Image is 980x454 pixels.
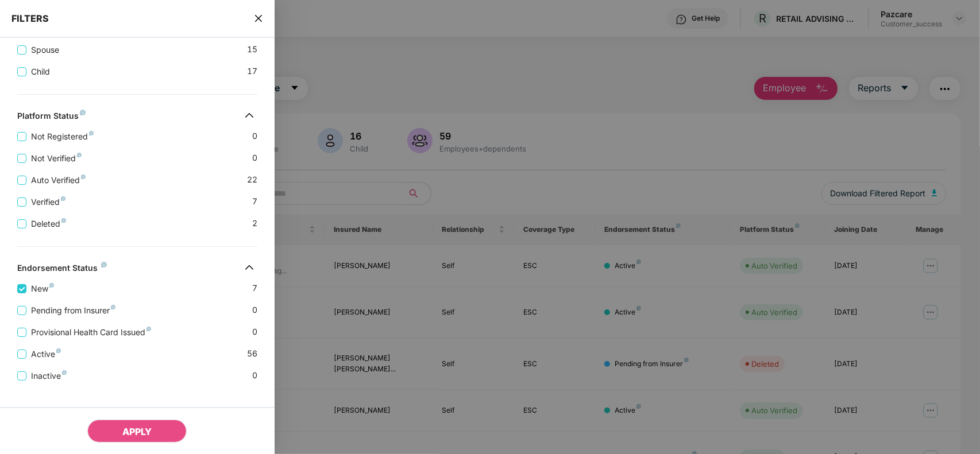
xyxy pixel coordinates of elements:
[26,370,71,382] span: Inactive
[26,326,156,339] span: Provisional Health Card Issued
[61,218,66,223] img: svg+xml;base64,PHN2ZyB4bWxucz0iaHR0cDovL3d3dy53My5vcmcvMjAwMC9zdmciIHdpZHRoPSI4IiBoZWlnaHQ9IjgiIH...
[111,305,115,309] img: svg+xml;base64,PHN2ZyB4bWxucz0iaHR0cDovL3d3dy53My5vcmcvMjAwMC9zdmciIHdpZHRoPSI4IiBoZWlnaHQ9IjgiIH...
[254,13,263,24] span: close
[252,325,257,339] span: 0
[252,304,257,317] span: 0
[146,327,151,331] img: svg+xml;base64,PHN2ZyB4bWxucz0iaHR0cDovL3d3dy53My5vcmcvMjAwMC9zdmciIHdpZHRoPSI4IiBoZWlnaHQ9IjgiIH...
[77,153,82,157] img: svg+xml;base64,PHN2ZyB4bWxucz0iaHR0cDovL3d3dy53My5vcmcvMjAwMC9zdmciIHdpZHRoPSI4IiBoZWlnaHQ9IjgiIH...
[26,130,98,143] span: Not Registered
[62,370,67,375] img: svg+xml;base64,PHN2ZyB4bWxucz0iaHR0cDovL3d3dy53My5vcmcvMjAwMC9zdmciIHdpZHRoPSI4IiBoZWlnaHQ9IjgiIH...
[87,420,187,443] button: APPLY
[247,347,257,360] span: 56
[122,426,152,437] span: APPLY
[26,218,71,230] span: Deleted
[26,65,55,78] span: Child
[101,262,107,267] img: svg+xml;base64,PHN2ZyB4bWxucz0iaHR0cDovL3d3dy53My5vcmcvMjAwMC9zdmciIHdpZHRoPSI4IiBoZWlnaHQ9IjgiIH...
[26,282,59,295] span: New
[26,152,86,165] span: Not Verified
[252,282,257,295] span: 7
[26,44,64,56] span: Spouse
[252,130,257,143] span: 0
[17,111,86,125] div: Platform Status
[89,131,94,135] img: svg+xml;base64,PHN2ZyB4bWxucz0iaHR0cDovL3d3dy53My5vcmcvMjAwMC9zdmciIHdpZHRoPSI4IiBoZWlnaHQ9IjgiIH...
[26,348,65,360] span: Active
[11,13,49,24] span: FILTERS
[17,263,107,277] div: Endorsement Status
[252,217,257,230] span: 2
[26,304,120,317] span: Pending from Insurer
[247,65,257,78] span: 17
[56,348,61,353] img: svg+xml;base64,PHN2ZyB4bWxucz0iaHR0cDovL3d3dy53My5vcmcvMjAwMC9zdmciIHdpZHRoPSI4IiBoZWlnaHQ9IjgiIH...
[252,152,257,165] span: 0
[80,110,86,115] img: svg+xml;base64,PHN2ZyB4bWxucz0iaHR0cDovL3d3dy53My5vcmcvMjAwMC9zdmciIHdpZHRoPSI4IiBoZWlnaHQ9IjgiIH...
[252,195,257,208] span: 7
[49,283,54,288] img: svg+xml;base64,PHN2ZyB4bWxucz0iaHR0cDovL3d3dy53My5vcmcvMjAwMC9zdmciIHdpZHRoPSI4IiBoZWlnaHQ9IjgiIH...
[240,106,258,125] img: svg+xml;base64,PHN2ZyB4bWxucz0iaHR0cDovL3d3dy53My5vcmcvMjAwMC9zdmciIHdpZHRoPSIzMiIgaGVpZ2h0PSIzMi...
[240,258,258,277] img: svg+xml;base64,PHN2ZyB4bWxucz0iaHR0cDovL3d3dy53My5vcmcvMjAwMC9zdmciIHdpZHRoPSIzMiIgaGVpZ2h0PSIzMi...
[252,369,257,382] span: 0
[26,196,70,208] span: Verified
[61,196,65,201] img: svg+xml;base64,PHN2ZyB4bWxucz0iaHR0cDovL3d3dy53My5vcmcvMjAwMC9zdmciIHdpZHRoPSI4IiBoZWlnaHQ9IjgiIH...
[81,174,86,179] img: svg+xml;base64,PHN2ZyB4bWxucz0iaHR0cDovL3d3dy53My5vcmcvMjAwMC9zdmciIHdpZHRoPSI4IiBoZWlnaHQ9IjgiIH...
[26,174,90,187] span: Auto Verified
[247,173,257,187] span: 22
[247,43,257,56] span: 15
